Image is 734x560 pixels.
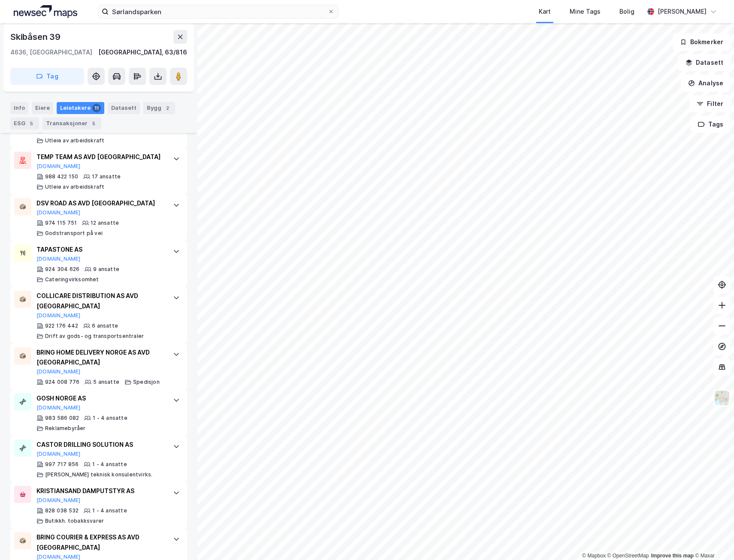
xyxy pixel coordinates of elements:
div: 5 [89,119,98,128]
div: 5 ansatte [93,379,119,385]
div: 1 - 4 ansatte [93,415,127,422]
div: 924 008 776 [45,379,79,385]
div: Transaksjoner [42,117,101,129]
a: OpenStreetMap [607,553,649,559]
button: [DOMAIN_NAME] [36,256,81,262]
div: Bolig [619,6,634,17]
div: 1 - 4 ansatte [92,461,127,468]
div: 11 [92,104,101,112]
button: [DOMAIN_NAME] [36,497,81,504]
div: Butikkh. tobakksvarer [45,518,104,524]
div: Bygg [143,102,175,114]
div: TAPASTONE AS [36,244,164,255]
div: Drift av gods- og transportsentraler [45,333,144,340]
div: Cateringvirksomhet [45,276,99,283]
button: [DOMAIN_NAME] [36,451,81,458]
button: Datasett [678,54,731,71]
div: 974 115 751 [45,220,77,226]
div: CASTOR DRILLING SOLUTION AS [36,440,164,450]
div: Kart [539,6,551,17]
div: 988 422 150 [45,173,78,180]
div: 17 ansatte [92,173,121,180]
div: 1 - 4 ansatte [92,507,127,514]
div: Utleie av arbeidskraft [45,137,104,144]
div: Reklamebyråer [45,425,86,432]
div: [PERSON_NAME] teknisk konsulentvirks. [45,471,152,478]
div: BRING COURIER & EXPRESS AS AVD [GEOGRAPHIC_DATA] [36,532,164,553]
button: Tag [10,68,84,85]
a: Improve this map [651,553,694,559]
div: [GEOGRAPHIC_DATA], 63/816 [98,47,187,57]
div: Datasett [108,102,140,114]
div: Eiere [32,102,53,114]
div: KRISTIANSAND DAMPUTSTYR AS [36,486,164,496]
div: 924 304 626 [45,266,79,273]
input: Søk på adresse, matrikkel, gårdeiere, leietakere eller personer [109,5,328,18]
div: DSV ROAD AS AVD [GEOGRAPHIC_DATA] [36,198,164,208]
div: 12 ansatte [91,220,119,226]
div: 9 ansatte [93,266,119,273]
div: Godstransport på vei [45,230,103,237]
div: Spedisjon [133,379,160,385]
div: 997 717 856 [45,461,79,468]
div: [PERSON_NAME] [658,6,707,17]
div: Leietakere [57,102,104,114]
button: Filter [689,95,731,112]
div: Info [10,102,28,114]
a: Mapbox [582,553,606,559]
button: [DOMAIN_NAME] [36,312,81,319]
div: 5 [27,119,36,128]
div: 828 038 532 [45,507,79,514]
div: COLLICARE DISTRIBUTION AS AVD [GEOGRAPHIC_DATA] [36,291,164,311]
button: Bokmerker [673,33,731,51]
button: [DOMAIN_NAME] [36,368,81,375]
div: ESG [10,117,39,129]
div: 4636, [GEOGRAPHIC_DATA] [10,47,92,57]
div: BRING HOME DELIVERY NORGE AS AVD [GEOGRAPHIC_DATA] [36,347,164,368]
button: [DOMAIN_NAME] [36,209,81,216]
div: 983 586 082 [45,415,79,422]
button: [DOMAIN_NAME] [36,404,81,411]
div: Utleie av arbeidskraft [45,184,104,190]
button: [DOMAIN_NAME] [36,163,81,170]
button: Analyse [681,75,731,92]
div: Skibåsen 39 [10,30,62,44]
div: 6 ansatte [92,322,118,329]
div: Mine Tags [570,6,601,17]
img: logo.a4113a55bc3d86da70a041830d287a7e.svg [14,5,77,18]
button: Tags [691,116,731,133]
div: GOSH NORGE AS [36,393,164,403]
div: 2 [163,104,172,112]
div: 922 176 442 [45,322,78,329]
img: Z [714,390,730,406]
div: TEMP TEAM AS AVD [GEOGRAPHIC_DATA] [36,152,164,162]
iframe: Chat Widget [691,519,734,560]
